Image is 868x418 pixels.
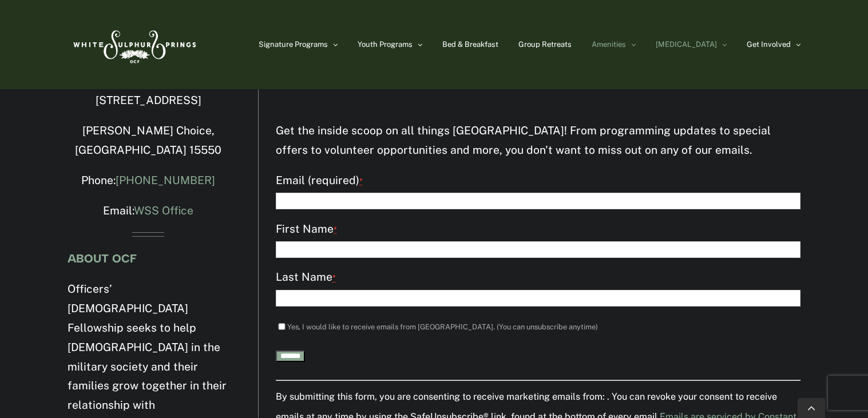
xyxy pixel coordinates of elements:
[276,268,800,288] label: Last Name
[68,252,229,265] h4: ABOUT OCF
[259,41,328,48] span: Signature Programs
[359,176,363,186] abbr: required
[442,41,498,48] span: Bed & Breakfast
[134,204,193,217] a: WSS Office
[68,121,229,160] p: [PERSON_NAME] Choice, [GEOGRAPHIC_DATA] 15550
[287,323,598,331] label: Yes, I would like to receive emails from [GEOGRAPHIC_DATA]. (You can unsubscribe anytime)
[68,18,200,71] img: White Sulphur Springs Logo
[276,220,800,240] label: First Name
[656,41,717,48] span: [MEDICAL_DATA]
[68,91,229,110] p: [STREET_ADDRESS]
[358,41,413,48] span: Youth Programs
[276,121,800,160] p: Get the inside scoop on all things [GEOGRAPHIC_DATA]! From programming updates to special offers ...
[276,171,800,191] label: Email (required)
[518,41,572,48] span: Group Retreats
[116,174,215,186] a: [PHONE_NUMBER]
[68,171,229,190] p: Phone:
[68,201,229,221] p: Email:
[747,41,791,48] span: Get Involved
[332,273,336,282] abbr: required
[334,225,337,234] abbr: required
[592,41,626,48] span: Amenities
